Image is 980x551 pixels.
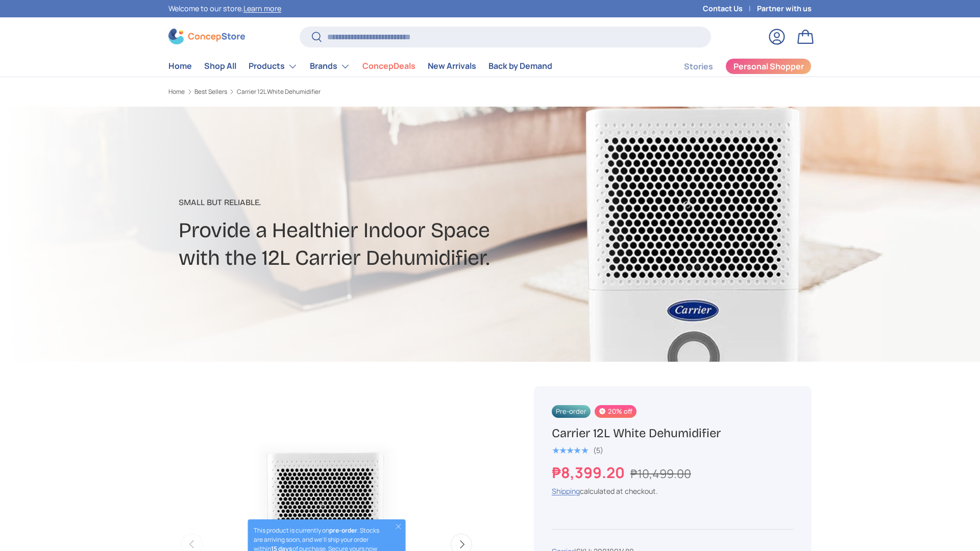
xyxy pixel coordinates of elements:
a: Home [168,56,192,76]
p: Welcome to our store. [168,3,281,14]
div: (5) [593,446,603,454]
div: calculated at checkout. [552,486,794,496]
a: Stories [684,57,713,77]
nav: Secondary [659,56,812,77]
a: 5.0 out of 5.0 stars (5) [552,444,603,455]
summary: Brands [304,56,356,77]
nav: Breadcrumbs [168,87,509,96]
a: Brands [310,56,350,77]
a: Learn more [243,4,281,13]
a: Home [168,89,185,95]
a: Partner with us [757,3,812,14]
a: Contact Us [703,3,757,14]
summary: Products [242,56,304,77]
a: Carrier 12L White Dehumidifier [237,89,321,95]
span: Pre-order [552,405,591,418]
h1: Carrier 12L White Dehumidifier [552,425,794,441]
nav: Primary [168,56,552,77]
div: 5.0 out of 5.0 stars [552,446,588,455]
s: ₱10,499.00 [630,465,691,482]
span: Personal Shopper [733,62,804,70]
a: Best Sellers [194,89,227,95]
a: Personal Shopper [725,58,812,74]
strong: ₱8,399.20 [552,462,627,483]
a: Shipping [552,486,580,496]
p: Small But Reliable. [179,196,571,209]
a: Products [249,56,298,77]
span: ★★★★★ [552,445,588,456]
span: 20% off [595,405,636,418]
img: ConcepStore [168,29,245,44]
strong: pre-order [329,526,357,535]
a: Back by Demand [488,56,552,76]
a: ConcepDeals [362,56,415,76]
a: Shop All [204,56,236,76]
h2: Provide a Healthier Indoor Space with the 12L Carrier Dehumidifier. [179,217,571,272]
a: New Arrivals [428,56,476,76]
